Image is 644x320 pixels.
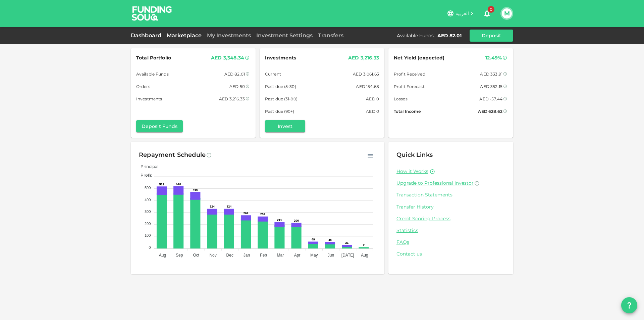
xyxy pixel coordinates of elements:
[211,54,244,62] div: AED 3,348.34
[353,71,379,78] div: AED 3,061.63
[479,95,502,102] div: AED -57.44
[265,83,296,90] span: Past due (5-30)
[209,253,216,258] tspan: Nov
[145,210,151,214] tspan: 300
[136,95,162,102] span: Investments
[621,297,637,313] button: question
[396,216,505,222] a: Credit Scoring Process
[397,32,435,39] div: Available Funds :
[136,164,158,169] span: Principal
[478,108,502,115] div: AED 628.62
[265,120,305,132] button: Invest
[131,32,164,39] a: Dashboard
[145,174,151,178] tspan: 600
[176,253,183,258] tspan: Sep
[488,6,494,13] span: 0
[366,108,379,115] div: AED 0
[341,253,354,258] tspan: [DATE]
[348,54,379,62] div: AED 3,216.33
[396,151,433,158] span: Quick Links
[480,71,502,78] div: AED 333.91
[480,7,494,20] button: 0
[480,83,502,90] div: AED 352.15
[502,8,512,18] button: M
[145,198,151,202] tspan: 400
[394,108,421,115] span: Total Income
[224,71,245,78] div: AED 82.01
[204,32,254,39] a: My Investments
[455,10,469,16] span: العربية
[254,32,315,39] a: Investment Settings
[244,253,250,258] tspan: Jan
[136,120,183,132] button: Deposit Funds
[277,253,284,258] tspan: Mar
[396,251,505,257] a: Contact us
[145,186,151,190] tspan: 500
[219,95,245,102] div: AED 3,216.33
[136,54,171,62] span: Total Portfolio
[265,108,294,115] span: Past due (90+)
[265,71,281,78] span: Current
[394,95,408,102] span: Losses
[164,32,204,39] a: Marketplace
[265,95,298,102] span: Past due (31-90)
[149,245,151,249] tspan: 0
[396,180,505,186] a: Upgrade to Professional Investor
[310,253,318,258] tspan: May
[396,239,505,245] a: FAQs
[159,253,166,258] tspan: Aug
[136,71,169,78] span: Available Funds
[315,32,346,39] a: Transfers
[361,253,368,258] tspan: Aug
[396,204,505,210] a: Transfer History
[396,227,505,234] a: Statistics
[485,54,502,62] div: 12.49%
[193,253,200,258] tspan: Oct
[226,253,233,258] tspan: Dec
[136,173,152,178] span: Profit
[394,83,425,90] span: Profit Forecast
[470,30,513,42] button: Deposit
[396,168,428,175] a: How it Works
[328,253,334,258] tspan: Jun
[437,32,462,39] div: AED 82.01
[356,83,379,90] div: AED 154.68
[229,83,245,90] div: AED 50
[136,83,150,90] span: Orders
[265,54,296,62] span: Investments
[394,54,445,62] span: Net Yield (expected)
[145,222,151,226] tspan: 200
[260,253,267,258] tspan: Feb
[396,192,505,198] a: Transaction Statements
[366,95,379,102] div: AED 0
[139,150,206,161] div: Repayment Schedule
[145,233,151,237] tspan: 100
[396,180,474,186] span: Upgrade to Professional Investor
[294,253,301,258] tspan: Apr
[394,71,425,78] span: Profit Received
